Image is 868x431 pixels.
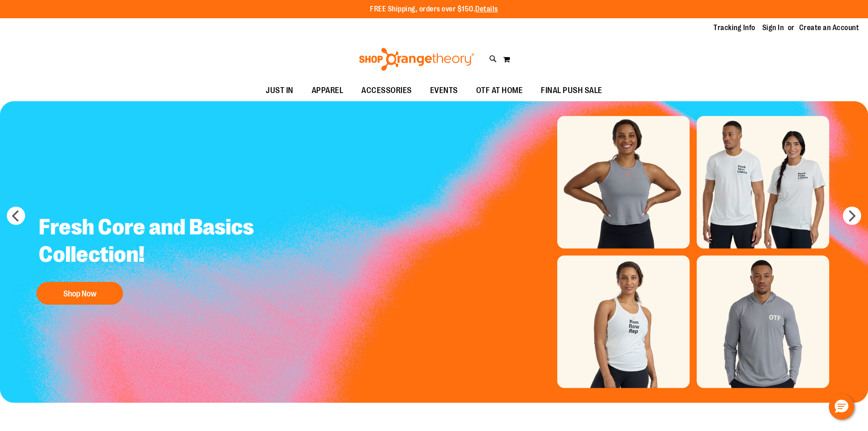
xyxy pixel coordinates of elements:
[799,23,859,33] a: Create an Account
[370,4,498,15] p: FREE Shipping, orders over $150.
[257,80,303,101] a: JUST IN
[36,282,123,305] button: Shop Now
[352,80,421,101] a: ACCESSORIES
[532,80,611,101] a: FINAL PUSH SALE
[843,207,861,225] button: next
[421,80,467,101] a: EVENTS
[541,80,602,101] span: FINAL PUSH SALE
[762,23,784,33] a: Sign In
[467,80,532,101] a: OTF AT HOME
[714,23,755,33] a: Tracking Info
[829,394,854,420] button: Hello, have a question? Let’s chat.
[32,207,275,277] h2: Fresh Core and Basics Collection!
[7,207,25,225] button: prev
[303,80,353,101] a: APPAREL
[32,207,275,309] a: Fresh Core and Basics Collection! Shop Now
[430,80,458,101] span: EVENTS
[475,5,498,13] a: Details
[312,80,344,101] span: APPAREL
[361,80,412,101] span: ACCESSORIES
[476,80,523,101] span: OTF AT HOME
[266,80,293,101] span: JUST IN
[358,48,476,71] img: Shop Orangetheory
